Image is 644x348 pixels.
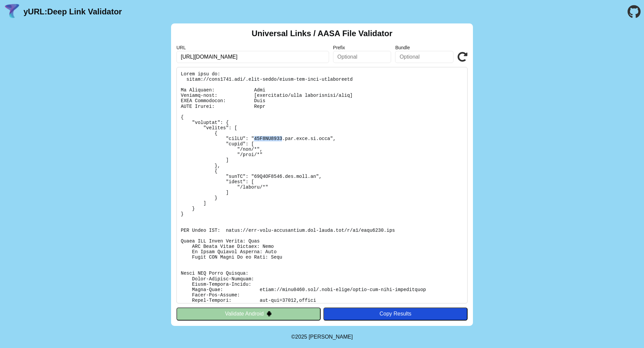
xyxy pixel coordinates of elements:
span: 2025 [295,334,307,340]
button: Copy Results [323,307,468,320]
label: Bundle [395,45,453,50]
a: yURL:Deep Link Validator [23,7,122,16]
footer: © [291,326,353,348]
img: droidIcon.svg [266,311,272,317]
label: Prefix [333,45,391,50]
a: Michael Ibragimchayev's Personal Site [309,334,353,340]
button: Validate Android [176,307,321,320]
input: Optional [395,51,453,63]
img: yURL Logo [3,3,21,20]
input: Required [176,51,329,63]
pre: Lorem ipsu do: sitam://cons1741.adi/.elit-seddo/eiusm-tem-inci-utlaboreetd Ma Aliquaen: Admi Veni... [176,67,468,303]
input: Optional [333,51,391,63]
label: URL [176,45,329,50]
h2: Universal Links / AASA File Validator [252,29,392,38]
div: Copy Results [327,311,464,317]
